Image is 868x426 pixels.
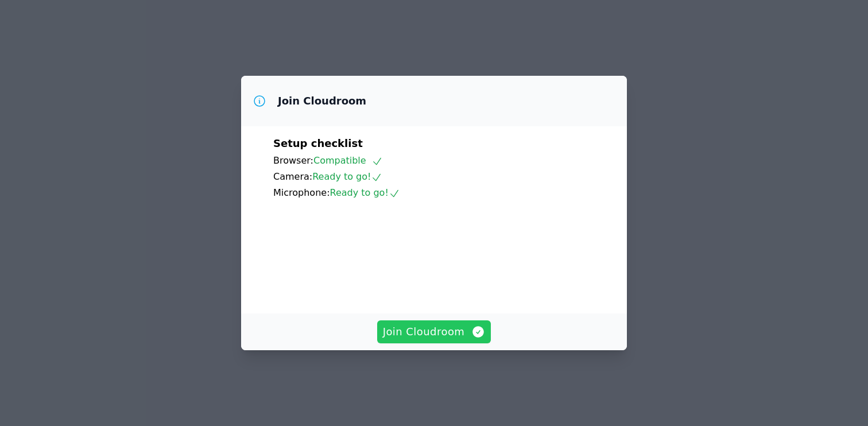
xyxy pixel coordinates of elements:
span: Ready to go! [312,171,382,182]
span: Browser: [273,155,313,166]
span: Compatible [313,155,383,166]
span: Camera: [273,171,312,182]
span: Ready to go! [330,187,400,198]
span: Microphone: [273,187,330,198]
span: Setup checklist [273,137,363,149]
h3: Join Cloudroom [278,94,366,108]
span: Join Cloudroom [383,324,486,340]
button: Join Cloudroom [377,320,491,343]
